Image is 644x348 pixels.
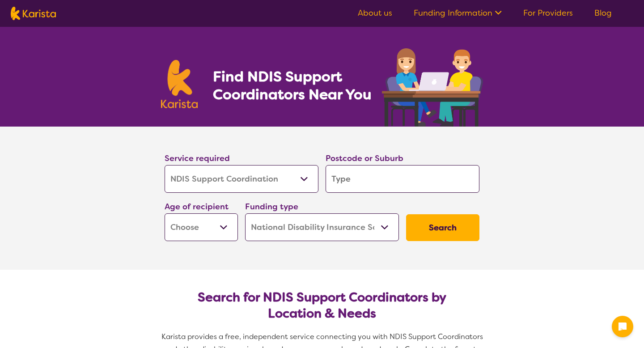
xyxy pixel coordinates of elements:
a: Blog [594,8,612,18]
img: Karista logo [11,7,56,20]
label: Funding type [245,201,298,212]
img: Karista logo [161,60,198,108]
label: Age of recipient [165,201,229,212]
button: Search [406,214,479,241]
a: For Providers [523,8,573,18]
input: Type [326,165,479,193]
a: About us [358,8,392,18]
h2: Search for NDIS Support Coordinators by Location & Needs [172,289,472,322]
h1: Find NDIS Support Coordinators Near You [213,68,378,103]
label: Service required [165,153,230,164]
label: Postcode or Suburb [326,153,403,164]
img: support-coordination [382,48,483,127]
a: Funding Information [414,8,502,18]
